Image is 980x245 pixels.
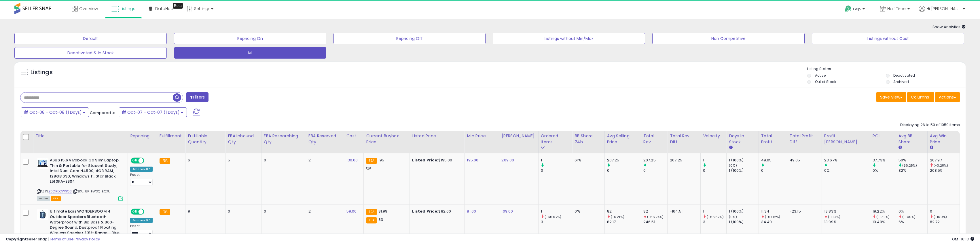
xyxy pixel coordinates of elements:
b: Listed Price: [412,157,438,163]
span: DataHub [155,6,173,11]
div: 23.67% [824,158,870,163]
span: Compared to: [90,110,116,115]
span: 81.99 [378,209,388,214]
div: Avg Win Price [930,133,957,145]
span: OFF [143,158,153,163]
div: 49.05 [761,158,787,163]
div: 82.72 [930,219,960,225]
span: Columns [911,94,929,100]
div: FBA Researching Qty [264,133,304,145]
button: Actions [935,92,960,102]
div: 32% [899,168,927,173]
div: 0% [899,209,927,214]
button: Oct-07 - Oct-07 (1 Days) [119,107,187,117]
small: Avg BB Share. [899,145,902,150]
small: Days In Stock. [729,145,732,150]
a: 209.00 [501,157,514,163]
small: (-66.74%) [647,215,664,219]
small: FBA [366,217,377,223]
div: 34.49 [761,219,787,225]
div: 5 [228,158,257,163]
div: -164.51 [670,209,696,214]
div: 82.17 [607,219,641,225]
div: 0 [228,209,257,214]
small: (-1.39%) [876,215,890,219]
small: (-0.21%) [611,215,624,219]
button: Deactivated & In Stock [14,47,167,59]
div: $195.00 [412,158,460,163]
button: Oct-08 - Oct-08 (1 Days) [21,107,89,117]
div: 19.49% [873,219,896,225]
div: 1 [541,158,572,163]
div: 0 [541,168,572,173]
a: 195.00 [467,157,478,163]
small: (56.25%) [902,163,917,168]
small: (-67.12%) [765,215,780,219]
p: Listing States: [807,66,966,72]
div: 2 [308,209,340,214]
a: Privacy Policy [75,236,100,242]
a: 81.00 [467,209,476,214]
span: Half Time [887,6,906,11]
label: Active [815,73,826,78]
a: 59.00 [346,209,357,214]
span: | SKU: 8P-FWSQ-ECXU [73,189,110,194]
button: Filters [186,92,208,102]
div: 2 [308,158,340,163]
label: Out of Stock [815,79,836,84]
div: 207.97 [930,158,960,163]
div: 3 [541,219,572,225]
b: ASUS 15.6 Vivobook Go Slim Laptop, Thin & Portable for Student Study, Intel Dual Core N4500, 4GB ... [50,158,120,186]
div: 82 [607,209,641,214]
div: 1 [541,209,572,214]
div: 0% [873,168,896,173]
label: Archived [893,79,909,84]
div: Tooltip anchor [173,3,183,9]
div: 1 [703,209,726,214]
div: $82.00 [412,209,460,214]
span: OFF [143,209,153,214]
div: 1 (100%) [729,158,758,163]
div: Velocity [703,133,724,139]
div: Repricing [130,133,155,139]
div: 1 [703,158,726,163]
div: Total Profit Diff. [790,133,819,145]
div: Fulfillment [160,133,183,139]
div: Fulfillable Quantity [188,133,223,145]
div: Listed Price [412,133,462,139]
div: 3 [703,219,726,225]
div: Total Rev. Diff. [670,133,698,145]
div: 13.83% [824,209,870,214]
small: FBA [160,209,170,215]
span: All listings currently available for purchase on Amazon [37,196,50,201]
small: FBA [160,158,170,164]
div: Preset: [130,224,153,237]
small: (0%) [729,163,737,168]
div: Min Price [467,133,496,139]
div: Amazon AI * [130,167,153,172]
span: 2025-10-9 16:13 GMT [952,236,974,242]
span: FBA [51,196,61,201]
b: Listed Price: [412,209,438,214]
div: ROI [873,133,894,139]
small: (0%) [729,215,737,219]
div: 0% [575,209,600,214]
span: Hi [PERSON_NAME] [926,6,961,11]
div: 9 [188,209,221,214]
div: Ordered Items [541,133,570,145]
button: Non Competitive [652,33,805,44]
div: 61% [575,158,600,163]
span: Help [853,7,861,11]
div: 37.73% [873,158,896,163]
div: 13.99% [824,219,870,225]
a: Help [840,1,871,19]
b: Ultimate Ears WONDERBOOM 4 Outdoor Speakers Bluetooth Waterproof with Big Bass & 360-Degree Sound... [50,209,120,237]
img: 41eWFu0tTqL._SL40_.jpg [37,209,48,220]
small: Avg Win Price. [930,145,933,150]
button: Repricing On [174,33,326,44]
div: 0% [824,168,870,173]
div: Displaying 26 to 50 of 1059 items [900,122,960,128]
label: Deactivated [893,73,915,78]
div: 207.25 [670,158,696,163]
small: (-100%) [902,215,915,219]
